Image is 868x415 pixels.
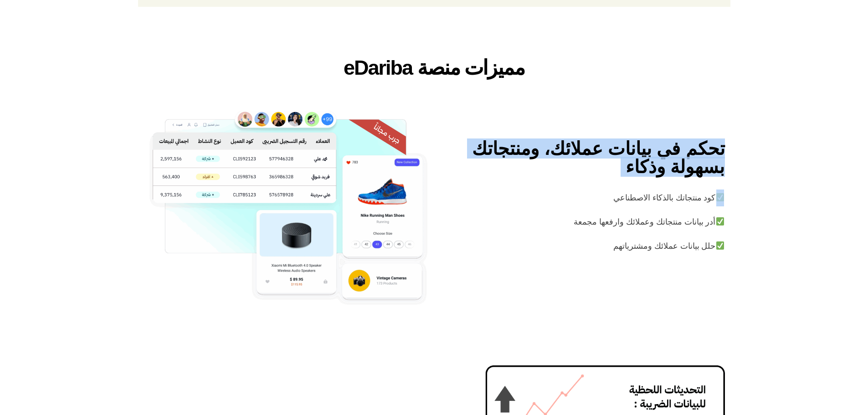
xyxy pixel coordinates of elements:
p: حلل بيانات عملائك ومشترياتهم [440,238,725,255]
img: ✅ [716,241,724,250]
img: ✅ [716,193,724,201]
h3: مميزات منصة eDariba [138,57,730,78]
p: أدر بيانات منتجاتك وعملائك وارفعها مجمعة [440,214,725,231]
p: كود منتجاتك بالذكاء الاصطناعي [440,190,725,206]
img: ✅ [716,217,724,225]
h4: تحكم في بيانات عملائك، ومنتجاتك بسهولة وذكاء [440,139,725,176]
